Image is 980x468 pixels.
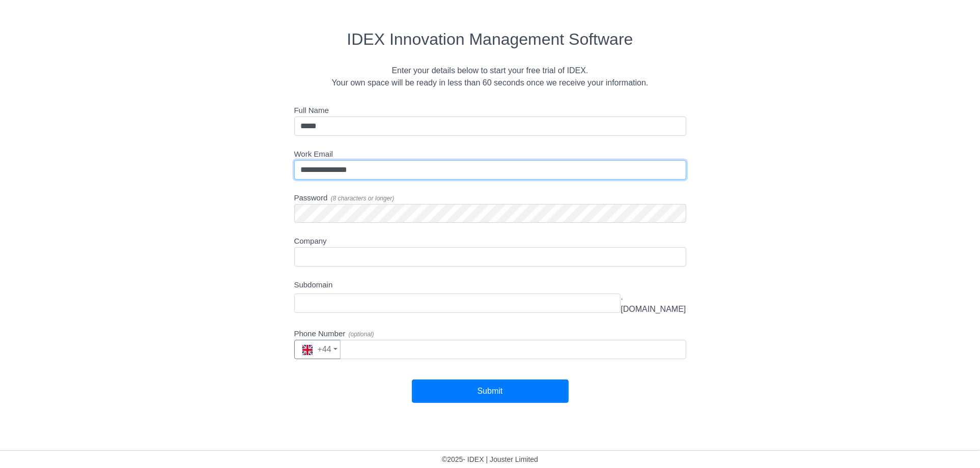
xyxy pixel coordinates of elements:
[8,455,972,468] div: © 2025 - IDEX | Jouster Limited
[294,192,395,204] label: Password
[349,331,374,338] span: ( optional )
[49,77,931,89] div: Your own space will be ready in less than 60 seconds once we receive your information.
[294,340,341,359] button: +44
[294,149,333,160] label: Work Email
[331,195,395,202] span: ( 8 characters or longer )
[302,345,313,355] img: gb.5db9fea0.svg
[294,105,329,116] label: Full Name
[294,236,327,247] label: Company
[412,379,569,403] button: Submit
[302,345,331,354] span: +44
[49,65,931,77] div: Enter your details below to start your free trial of IDEX.
[49,30,931,49] h2: IDEX Innovation Management Software
[621,291,686,315] span: .[DOMAIN_NAME]
[294,328,374,340] label: Phone Number
[294,279,333,291] label: Subdomain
